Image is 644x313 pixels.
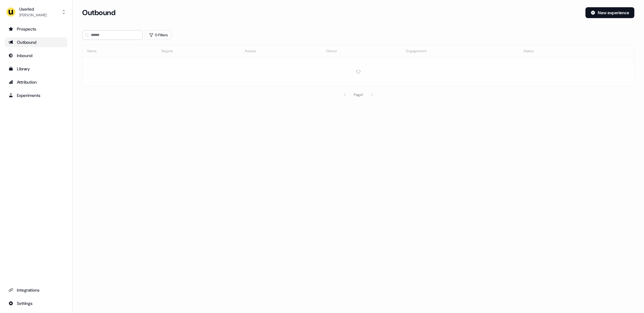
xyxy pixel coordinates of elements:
div: Outbound [8,39,64,45]
div: [PERSON_NAME] [19,12,46,18]
a: Go to experiments [5,91,67,100]
div: Settings [8,300,64,306]
button: New experience [585,7,634,18]
div: Prospects [8,26,64,32]
a: Go to templates [5,64,67,74]
a: Go to prospects [5,24,67,34]
a: Go to Inbound [5,51,67,60]
button: 0 Filters [145,30,172,40]
div: Integrations [8,287,64,293]
a: Go to integrations [5,285,67,295]
button: Userled[PERSON_NAME] [5,5,67,19]
div: Inbound [8,53,64,59]
a: Go to attribution [5,77,67,87]
div: Userled [19,6,46,12]
div: Library [8,66,64,72]
a: Go to outbound experience [5,37,67,47]
h3: Outbound [82,8,115,17]
div: Experiments [8,92,64,98]
div: Attribution [8,79,64,85]
a: Go to integrations [5,299,67,308]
